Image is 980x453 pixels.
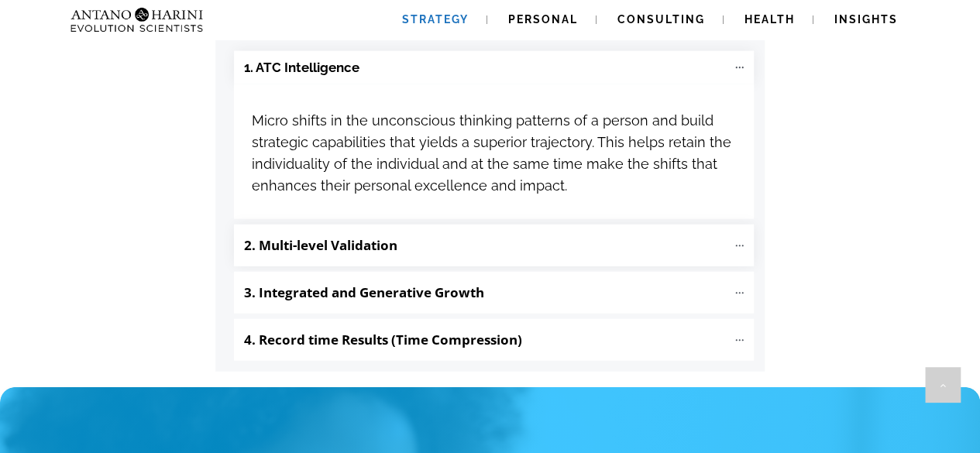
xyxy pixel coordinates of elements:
b: 1. ATC Intelligence [244,59,359,77]
b: 4. Record time Results (Time Compression) [244,331,522,348]
span: Insights [834,13,898,26]
b: 3. Integrated and Generative Growth [244,283,484,301]
span: Micro shifts in the unconscious thinking patterns of a person and build strategic capabilities th... [252,112,731,194]
span: Consulting [617,13,705,26]
span: Health [744,13,795,26]
b: 2. Multi-level Validation [244,236,397,254]
span: Personal [508,13,578,26]
span: Strategy [402,13,469,26]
